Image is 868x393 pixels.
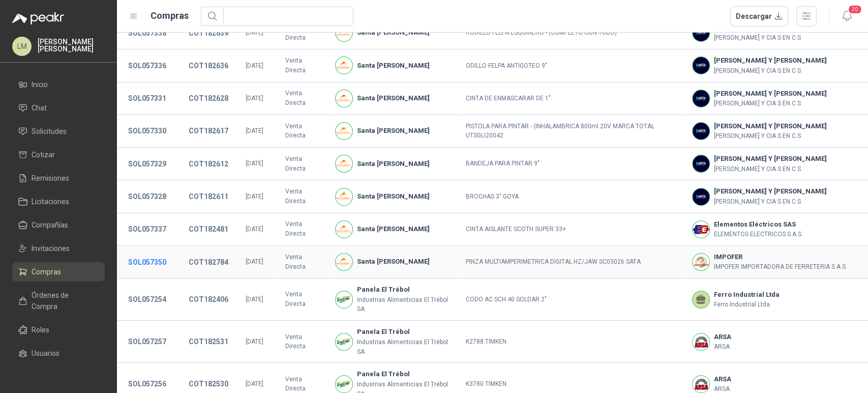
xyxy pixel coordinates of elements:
[279,213,329,246] td: Venta Directa
[714,186,827,196] b: [PERSON_NAME] Y [PERSON_NAME]
[693,188,709,205] img: Company Logo
[336,123,352,139] img: Company Logo
[693,254,709,270] img: Company Logo
[279,321,329,363] td: Venta Directa
[357,27,430,38] b: Santa [PERSON_NAME]
[357,257,430,267] b: Santa [PERSON_NAME]
[336,376,352,392] img: Company Logo
[151,9,189,23] h1: Compras
[32,243,70,254] span: Invitaciones
[714,66,827,76] p: [PERSON_NAME] Y CIA S EN C S
[336,155,352,172] img: Company Logo
[714,230,803,239] p: ELEMENTOS ELECTRICOS S.A.S.
[279,82,329,115] td: Venta Directa
[184,89,233,107] button: COT182628
[279,278,329,321] td: Venta Directa
[336,24,352,41] img: Company Logo
[693,57,709,74] img: Company Logo
[32,149,55,160] span: Cotizar
[246,380,263,387] span: [DATE]
[460,49,686,82] td: ODILLO FELPA ANTIGOTEO 9"
[32,126,67,137] span: Solicitudes
[12,286,105,316] a: Órdenes de Compra
[12,192,105,211] a: Licitaciones
[357,126,430,136] b: Santa [PERSON_NAME]
[246,127,263,134] span: [DATE]
[279,246,329,278] td: Venta Directa
[336,254,352,270] img: Company Logo
[279,49,329,82] td: Venta Directa
[184,332,233,351] button: COT182531
[848,5,862,14] span: 20
[184,290,233,308] button: COT182406
[184,122,233,140] button: COT182617
[693,90,709,107] img: Company Logo
[357,191,430,202] b: Santa [PERSON_NAME]
[123,57,171,75] button: SOL057336
[246,258,263,265] span: [DATE]
[123,155,171,173] button: SOL057329
[12,98,105,118] a: Chat
[12,37,32,56] div: LM
[279,148,329,180] td: Venta Directa
[714,290,780,300] b: Ferro Industrial Ltda
[32,219,68,231] span: Compañías
[714,262,846,272] p: IMPOFER IMPORTADORA DE FERRETERIA S A S
[693,123,709,139] img: Company Logo
[246,95,263,102] span: [DATE]
[123,122,171,140] button: SOL057330
[357,61,430,71] b: Santa [PERSON_NAME]
[714,342,731,352] p: ARSA
[184,187,233,206] button: COT182611
[123,290,171,308] button: SOL057254
[12,75,105,94] a: Inicio
[279,17,329,49] td: Venta Directa
[12,320,105,340] a: Roles
[357,224,430,234] b: Santa [PERSON_NAME]
[123,220,171,238] button: SOL057337
[184,57,233,75] button: COT182636
[714,33,827,43] p: [PERSON_NAME] Y CIA S EN C S
[123,375,171,393] button: SOL057256
[714,164,827,174] p: [PERSON_NAME] Y CIA S EN C S
[460,115,686,148] td: PISTOLA PARA PINTAR - (INHALAMBRICA 800ml 20V MARCA TOTAL UTSGLI20042
[246,296,263,303] span: [DATE]
[460,278,686,321] td: CODO AC SCH 40 SOLDAR 2"
[184,155,233,173] button: COT182612
[32,79,48,90] span: Inicio
[714,99,827,108] p: [PERSON_NAME] Y CIA S EN C S
[336,188,352,205] img: Company Logo
[837,7,856,25] button: 20
[123,332,171,351] button: SOL057257
[693,376,709,392] img: Company Logo
[38,38,105,52] p: [PERSON_NAME] [PERSON_NAME]
[714,131,827,141] p: [PERSON_NAME] Y CIA S EN C S
[12,122,105,141] a: Solicitudes
[246,338,263,345] span: [DATE]
[460,321,686,363] td: K2788.TIMKEN
[714,300,780,310] p: Ferro Industrial Ltda
[336,57,352,74] img: Company Logo
[714,197,827,207] p: [PERSON_NAME] Y CIA S EN C S
[184,220,233,238] button: COT182481
[460,180,686,213] td: BROCHAS 3" GOYA
[12,344,105,363] a: Usuarios
[714,154,827,164] b: [PERSON_NAME] Y [PERSON_NAME]
[279,115,329,148] td: Venta Directa
[32,173,69,184] span: Remisiones
[460,148,686,180] td: BANDEJA PARA PINTAR 9"
[32,290,95,312] span: Órdenes de Compra
[184,24,233,42] button: COT182639
[714,252,846,262] b: IMPOFER
[460,246,686,278] td: PINZA MULTIAMPERIMETRICA DIGITAL HZ/JAW SC03026 SATA
[714,121,827,131] b: [PERSON_NAME] Y [PERSON_NAME]
[246,29,263,36] span: [DATE]
[693,221,709,238] img: Company Logo
[460,17,686,49] td: RODILLO FELPA ESQUINERO - (COMPLETO CON TUBO)
[123,89,171,107] button: SOL057331
[693,333,709,350] img: Company Logo
[184,253,233,271] button: COT182784
[357,295,453,315] p: Industrias Alimenticias El Trébol SA
[279,180,329,213] td: Venta Directa
[12,367,105,386] a: Categorías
